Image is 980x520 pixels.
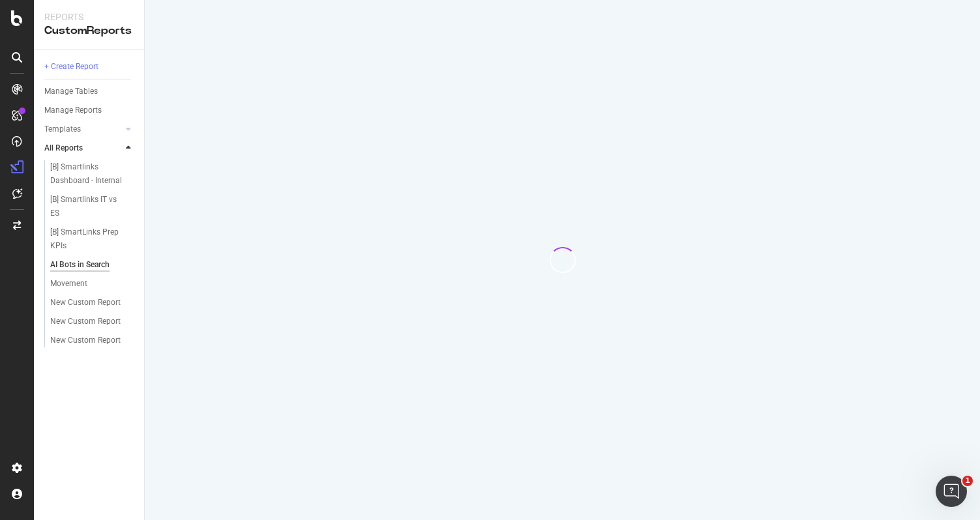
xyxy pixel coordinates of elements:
span: 1 [962,476,973,486]
a: Manage Reports [44,104,135,117]
div: [B] Smartlinks Dashboard - Internal [50,160,126,188]
div: [B] Smartlinks IT vs ES [50,193,123,220]
a: Templates [44,123,122,136]
div: CustomReports [44,23,134,38]
div: [B] SmartLinks Prep KPIs [50,225,124,253]
div: Manage Tables [44,85,98,98]
a: [B] Smartlinks IT vs ES [50,193,135,220]
a: New Custom Report [50,296,135,310]
a: Movement [50,277,135,291]
div: New Custom Report [50,315,121,328]
div: Templates [44,123,81,136]
a: New Custom Report [50,334,135,347]
div: Manage Reports [44,104,102,117]
a: Manage Tables [44,85,135,98]
a: + Create Report [44,60,135,74]
a: AI Bots in Search [50,258,135,272]
div: + Create Report [44,60,98,74]
a: New Custom Report [50,315,135,328]
a: [B] SmartLinks Prep KPIs [50,225,135,253]
a: All Reports [44,141,122,155]
div: AI Bots in Search [50,258,110,272]
div: New Custom Report [50,296,121,310]
div: New Custom Report [50,334,121,347]
a: [B] Smartlinks Dashboard - Internal [50,160,135,188]
div: Reports [44,10,134,23]
iframe: Intercom live chat [936,476,967,507]
div: All Reports [44,141,83,155]
div: Movement [50,277,87,291]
